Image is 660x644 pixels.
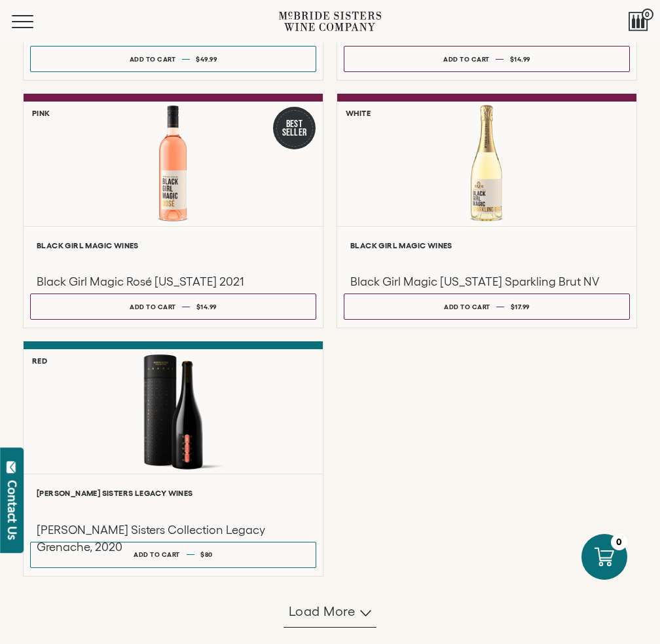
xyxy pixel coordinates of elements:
[134,545,180,564] div: Add to cart
[30,46,316,72] button: Add to cart $49.99
[37,489,310,497] h6: [PERSON_NAME] Sisters Legacy Wines
[130,50,176,69] div: Add to cart
[6,480,19,540] div: Contact Us
[23,341,323,576] a: Red McBride Sisters Collection Legacy Grenache with Tube [PERSON_NAME] Sisters Legacy Wines [PERS...
[510,56,530,63] span: $14.99
[196,303,217,311] span: $14.99
[284,596,376,628] button: Load more
[642,9,653,20] span: 0
[30,542,316,568] button: Add to cart $80
[350,241,623,250] h6: Black Girl Magic Wines
[350,273,623,290] h3: Black Girl Magic [US_STATE] Sparkling Brut NV
[196,56,217,63] span: $49.99
[200,551,213,558] span: $80
[344,46,630,72] button: Add to cart $14.99
[511,303,530,311] span: $17.99
[444,297,490,316] div: Add to cart
[32,109,50,117] h6: Pink
[32,356,47,365] h6: Red
[30,294,316,320] button: Add to cart $14.99
[12,15,59,28] button: Mobile Menu Trigger
[289,602,356,620] span: Load more
[344,294,630,320] button: Add to cart $17.99
[23,94,323,328] a: Pink Best Seller Black Girl Magic Rosé California Black Girl Magic Wines Black Girl Magic Rosé [U...
[443,50,490,69] div: Add to cart
[346,109,371,117] h6: White
[611,534,627,550] div: 0
[37,273,310,290] h3: Black Girl Magic Rosé [US_STATE] 2021
[37,521,310,556] h3: [PERSON_NAME] Sisters Collection Legacy Grenache, 2020
[37,241,310,250] h6: Black Girl Magic Wines
[337,94,637,328] a: White Black Girl Magic California Sparkling Brut Black Girl Magic Wines Black Girl Magic [US_STAT...
[130,297,176,316] div: Add to cart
